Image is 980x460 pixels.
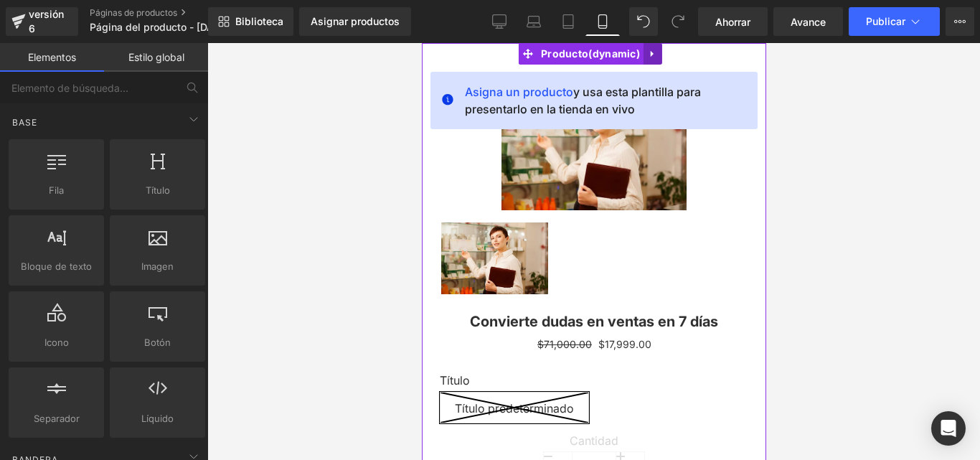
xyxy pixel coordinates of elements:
[119,4,166,17] font: Producto
[43,42,279,73] font: y usa esta plantilla para presentarlo en la tienda en vivo
[21,260,92,272] font: Bloque de texto
[18,330,48,344] font: Título
[12,117,37,128] font: Base
[90,7,177,18] font: Páginas de productos
[849,7,940,36] button: Publicar
[146,184,170,196] font: Título
[141,260,174,272] font: Imagen
[80,43,265,167] img: Convierte dudas en ventas en 7 días
[482,7,517,36] a: De oficina
[946,7,974,36] button: Más
[116,295,170,307] font: $71,000.00
[235,15,283,27] font: Biblioteca
[43,42,151,56] font: Asigna un producto
[28,51,76,63] font: Elementos
[128,51,184,63] font: Estilo global
[49,184,64,196] font: Fila
[866,15,905,27] font: Publicar
[208,7,293,36] a: Nueva Biblioteca
[791,16,826,28] font: Avance
[19,179,126,251] img: Convierte dudas en ventas en 7 días
[664,7,692,36] button: Rehacer
[551,7,585,36] a: Tableta
[34,413,80,424] font: Separador
[90,7,255,19] a: Páginas de productos
[148,390,197,405] font: Cantidad
[715,16,750,28] font: Ahorrar
[629,7,658,36] button: Deshacer
[141,413,174,424] font: Líquido
[585,7,620,36] a: Móvil
[48,270,296,287] a: Convierte dudas en ventas en 7 días
[144,337,171,348] font: Botón
[44,337,69,348] font: Icono
[517,7,551,36] a: Computadora portátil
[773,7,843,36] a: Avance
[90,21,274,33] font: Página del producto - [DATE] 00:16:40
[6,7,78,36] a: versión 6
[311,15,400,27] font: Asignar productos
[176,295,230,307] font: $17,999.00
[19,179,131,255] a: Convierte dudas en ventas en 7 días
[29,8,64,34] font: versión 6
[931,411,966,446] div: Abrir Intercom Messenger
